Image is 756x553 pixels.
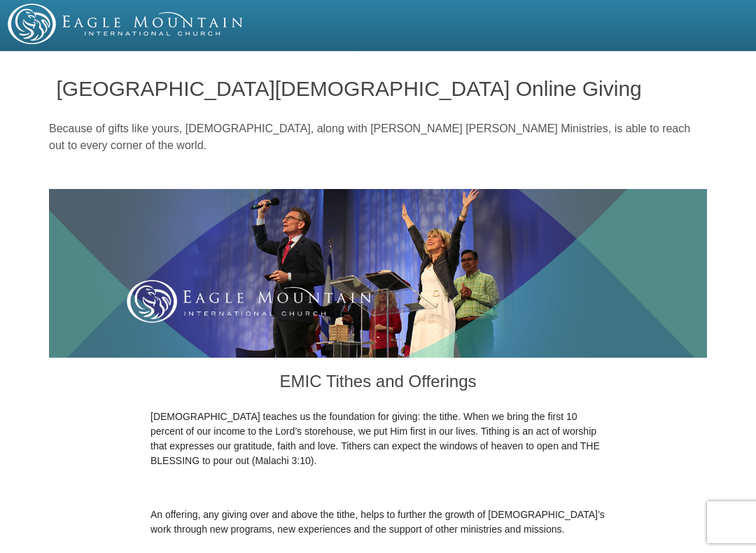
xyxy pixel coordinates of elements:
p: Because of gifts like yours, [DEMOGRAPHIC_DATA], along with [PERSON_NAME] [PERSON_NAME] Ministrie... [49,120,707,154]
h1: [GEOGRAPHIC_DATA][DEMOGRAPHIC_DATA] Online Giving [57,77,700,100]
img: EMIC [8,3,244,44]
h3: EMIC Tithes and Offerings [150,358,605,409]
p: [DEMOGRAPHIC_DATA] teaches us the foundation for giving: the tithe. When we bring the first 10 pe... [150,409,605,468]
p: An offering, any giving over and above the tithe, helps to further the growth of [DEMOGRAPHIC_DAT... [150,507,605,537]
